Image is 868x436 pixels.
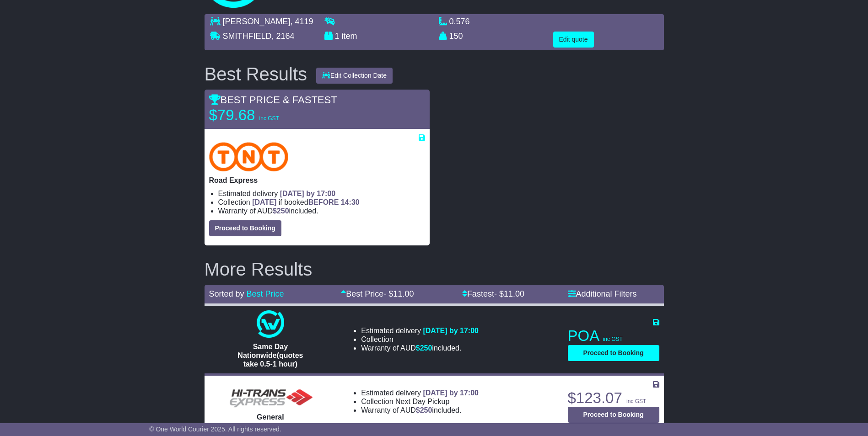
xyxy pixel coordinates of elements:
[420,406,432,414] span: 250
[568,345,659,361] button: Proceed to Booking
[209,94,337,106] span: BEST PRICE & FASTEST
[568,327,659,345] p: POA
[568,289,637,298] a: Additional Filters
[277,207,289,215] span: 250
[225,382,316,409] img: HiTrans (Machship): General
[361,388,479,397] li: Estimated delivery
[252,198,276,206] span: [DATE]
[209,220,281,236] button: Proceed to Booking
[218,207,425,215] li: Warranty of AUD included.
[223,32,272,41] span: SMITHFIELD
[209,106,323,124] p: $79.68
[252,198,359,206] span: if booked
[280,190,336,197] span: [DATE] by 17:00
[342,32,357,41] span: item
[257,413,284,421] span: General
[308,198,339,206] span: BEFORE
[568,407,659,423] button: Proceed to Booking
[603,336,623,342] span: inc GST
[449,17,470,26] span: 0.576
[361,344,479,352] li: Warranty of AUD included.
[395,398,449,405] span: Next Day Pickup
[420,344,432,352] span: 250
[218,198,425,207] li: Collection
[416,344,432,352] span: $
[423,327,479,335] span: [DATE] by 17:00
[209,176,425,185] p: Road Express
[393,289,414,298] span: 11.00
[383,289,414,298] span: - $
[273,207,289,215] span: $
[416,406,432,414] span: $
[626,398,646,404] span: inc GST
[209,289,244,298] span: Sorted by
[553,32,594,48] button: Edit quote
[335,32,340,41] span: 1
[237,343,303,368] span: Same Day Nationwide(quotes take 0.5-1 hour)
[361,406,479,415] li: Warranty of AUD included.
[218,189,425,198] li: Estimated delivery
[259,115,279,122] span: inc GST
[568,389,659,407] p: $123.07
[449,32,463,41] span: 150
[361,335,479,344] li: Collection
[504,289,524,298] span: 11.00
[149,425,281,433] span: © One World Courier 2025. All rights reserved.
[462,289,524,298] a: Fastest- $11.00
[257,310,284,338] img: One World Courier: Same Day Nationwide(quotes take 0.5-1 hour)
[341,198,360,206] span: 14:30
[291,17,313,26] span: , 4119
[494,289,524,298] span: - $
[223,17,291,26] span: [PERSON_NAME]
[209,142,289,171] img: TNT Domestic: Road Express
[341,289,414,298] a: Best Price- $11.00
[200,64,312,84] div: Best Results
[205,259,664,279] h2: More Results
[423,389,479,397] span: [DATE] by 17:00
[361,326,479,335] li: Estimated delivery
[272,32,295,41] span: , 2164
[247,289,284,298] a: Best Price
[361,397,479,406] li: Collection
[316,68,393,84] button: Edit Collection Date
